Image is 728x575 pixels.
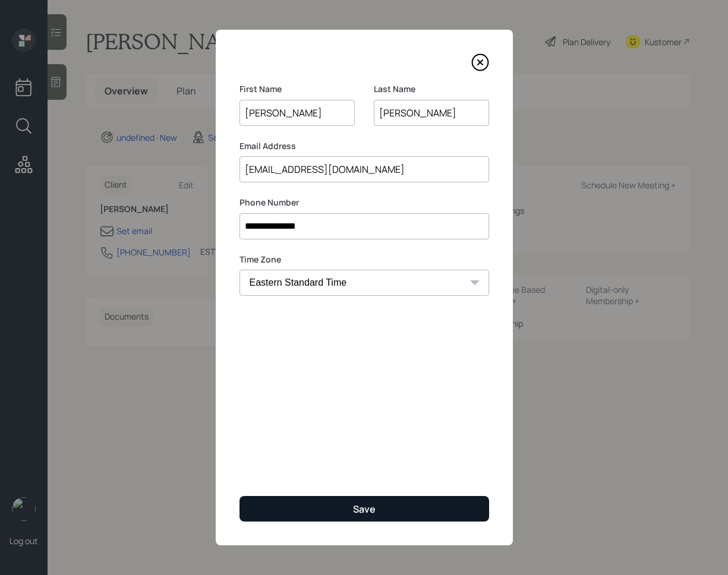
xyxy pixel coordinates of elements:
label: Time Zone [239,254,489,266]
label: Email Address [239,140,489,152]
label: Last Name [374,83,489,95]
div: Save [353,503,376,516]
label: First Name [239,83,355,95]
button: Save [239,496,489,522]
label: Phone Number [239,197,489,208]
